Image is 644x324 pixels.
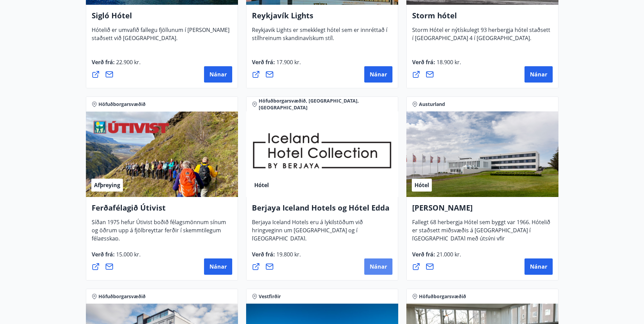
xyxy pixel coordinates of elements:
span: Verð frá : [252,58,301,71]
span: Nánar [530,71,547,78]
span: 17.900 kr. [275,58,301,66]
span: Afþreying [94,181,120,189]
h4: Storm hótel [412,10,553,26]
span: Hótelið er umvafið fallegu fjöllunum í [PERSON_NAME] staðsett við [GEOGRAPHIC_DATA]. [92,26,229,47]
span: Hótel [254,181,269,189]
span: Síðan 1975 hefur Útivist boðið félagsmönnum sínum og öðrum upp á fjölbreyttar ferðir í skemmtileg... [92,218,226,248]
button: Nánar [525,258,553,275]
button: Nánar [364,66,392,83]
span: Austurland [419,101,445,108]
button: Nánar [525,66,553,83]
span: Verð frá : [92,251,141,264]
span: Storm Hótel er nýtískulegt 93 herbergja hótel staðsett í [GEOGRAPHIC_DATA] 4 í [GEOGRAPHIC_DATA]. [412,26,550,47]
span: Höfuðborgarsvæðið [98,293,146,300]
span: Verð frá : [92,58,141,71]
span: 22.900 kr. [115,58,141,66]
span: Nánar [370,71,387,78]
span: Höfuðborgarsvæðið, [GEOGRAPHIC_DATA], [GEOGRAPHIC_DATA] [259,97,392,111]
span: Verð frá : [252,251,301,264]
span: Vestfirðir [259,293,281,300]
span: Nánar [209,71,227,78]
span: 19.800 kr. [275,251,301,258]
h4: Ferðafélagið Útivist [92,202,232,218]
h4: Berjaya Iceland Hotels og Hótel Edda [252,202,392,218]
h4: Reykjavík Lights [252,10,392,26]
button: Nánar [204,258,232,275]
span: Nánar [370,263,387,270]
span: Nánar [530,263,547,270]
span: 18.900 kr. [435,58,461,66]
span: Berjaya Iceland Hotels eru á lykilstöðum við hringveginn um [GEOGRAPHIC_DATA] og í [GEOGRAPHIC_DA... [252,218,363,248]
span: 15.000 kr. [115,251,141,258]
button: Nánar [204,66,232,83]
span: Reykjavik Lights er smekklegt hótel sem er innréttað í stílhreinum skandinavískum stíl. [252,26,387,47]
h4: Sigló Hótel [92,10,232,26]
span: Höfuðborgarsvæðið [419,293,466,300]
span: Hótel [415,181,429,189]
button: Nánar [364,258,392,275]
span: Verð frá : [412,251,461,264]
span: 21.000 kr. [435,251,461,258]
span: Nánar [209,263,227,270]
span: Verð frá : [412,58,461,71]
h4: [PERSON_NAME] [412,202,553,218]
span: Fallegt 68 herbergja Hótel sem byggt var 1966. Hótelið er staðsett miðsvæðis á [GEOGRAPHIC_DATA] ... [412,218,550,256]
span: Höfuðborgarsvæðið [98,101,146,108]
